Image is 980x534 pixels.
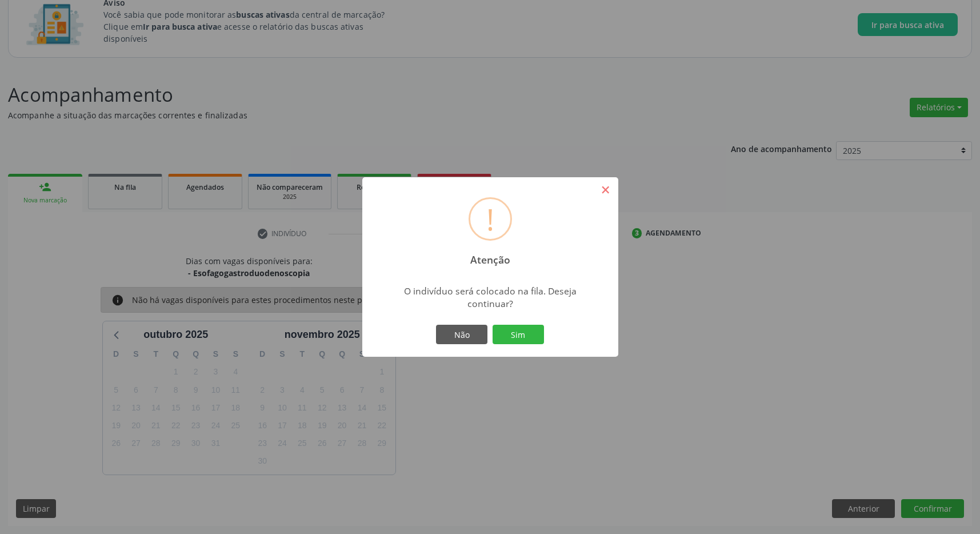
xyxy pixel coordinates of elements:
button: Sim [493,325,544,344]
div: O indivíduo será colocado na fila. Deseja continuar? [389,285,591,310]
button: Close this dialog [596,180,615,200]
h2: Atenção [460,246,520,266]
div: ! [486,199,494,239]
button: Não [436,325,487,344]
